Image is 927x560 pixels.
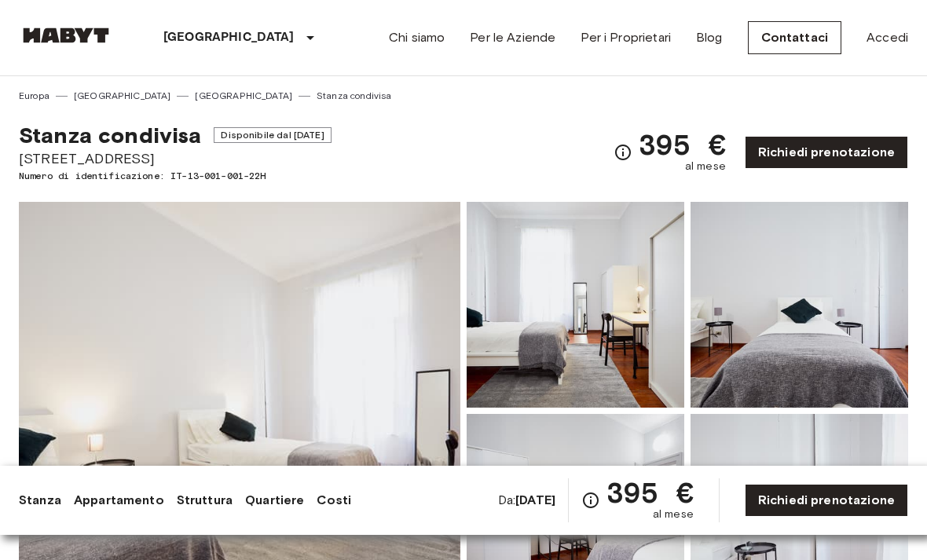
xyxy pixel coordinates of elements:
span: Stanza condivisa [19,122,201,148]
img: Picture of unit IT-13-001-001-22H [691,202,908,408]
a: [GEOGRAPHIC_DATA] [195,89,292,103]
a: Blog [696,28,723,47]
a: Contattaci [748,21,842,54]
a: Chi siamo [389,28,445,47]
a: Costi [317,491,351,510]
span: Numero di identificazione: IT-13-001-001-22H [19,169,332,183]
img: Habyt [19,27,113,43]
span: al mese [685,159,726,174]
a: Per le Aziende [470,28,555,47]
a: Richiedi prenotazione [745,136,908,169]
img: Picture of unit IT-13-001-001-22H [467,202,684,408]
span: Disponibile dal [DATE] [214,127,331,143]
span: 395 € [639,130,726,159]
a: Quartiere [245,491,304,510]
span: al mese [653,507,694,522]
p: [GEOGRAPHIC_DATA] [163,28,295,47]
svg: Verifica i dettagli delle spese nella sezione 'Riassunto dei Costi'. Si prega di notare che gli s... [581,491,600,510]
b: [DATE] [515,492,555,507]
span: Da: [498,492,555,509]
a: Accedi [867,28,908,47]
a: Appartamento [74,491,164,510]
a: Stanza [19,491,61,510]
a: Richiedi prenotazione [745,484,908,517]
a: [GEOGRAPHIC_DATA] [74,89,171,103]
a: Per i Proprietari [581,28,671,47]
svg: Verifica i dettagli delle spese nella sezione 'Riassunto dei Costi'. Si prega di notare che gli s... [614,143,632,162]
span: [STREET_ADDRESS] [19,148,332,169]
span: 395 € [606,478,694,507]
a: Struttura [177,491,233,510]
a: Europa [19,89,49,103]
a: Stanza condivisa [317,89,391,103]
